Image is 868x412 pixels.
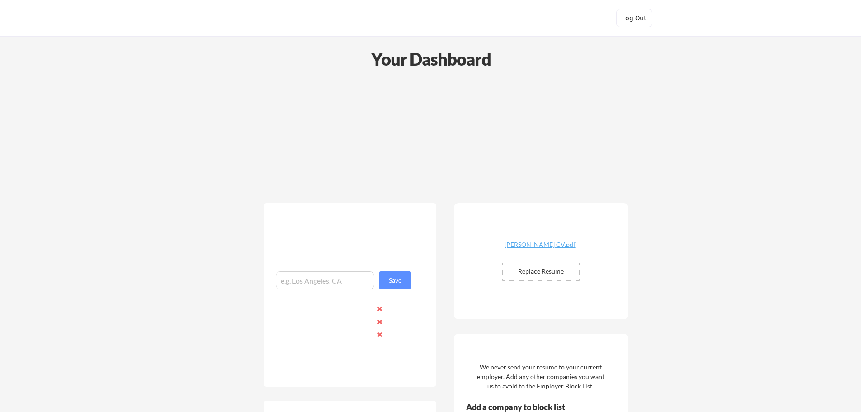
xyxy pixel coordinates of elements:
[379,271,411,289] button: Save
[616,9,652,27] button: Log Out
[276,271,374,289] input: e.g. Los Angeles, CA
[476,362,605,391] div: We never send your resume to your current employer. Add any other companies you want us to avoid ...
[466,403,579,411] div: Add a company to block list
[486,242,594,248] div: [PERSON_NAME] CV.pdf
[486,242,594,256] a: [PERSON_NAME] CV.pdf
[1,46,861,72] div: Your Dashboard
